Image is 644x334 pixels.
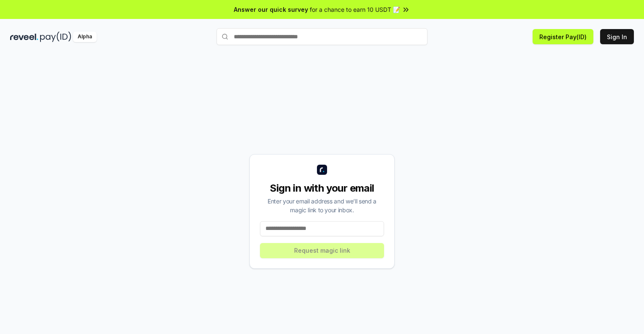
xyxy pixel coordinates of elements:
img: pay_id [40,32,71,42]
button: Register Pay(ID) [533,29,593,44]
button: Sign In [600,29,634,44]
img: reveel_dark [10,32,38,42]
img: logo_small [317,165,327,175]
div: Alpha [73,32,97,42]
span: Answer our quick survey [234,5,308,14]
div: Enter your email address and we’ll send a magic link to your inbox. [260,197,384,214]
span: for a chance to earn 10 USDT 📝 [310,5,400,14]
div: Sign in with your email [260,182,384,195]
